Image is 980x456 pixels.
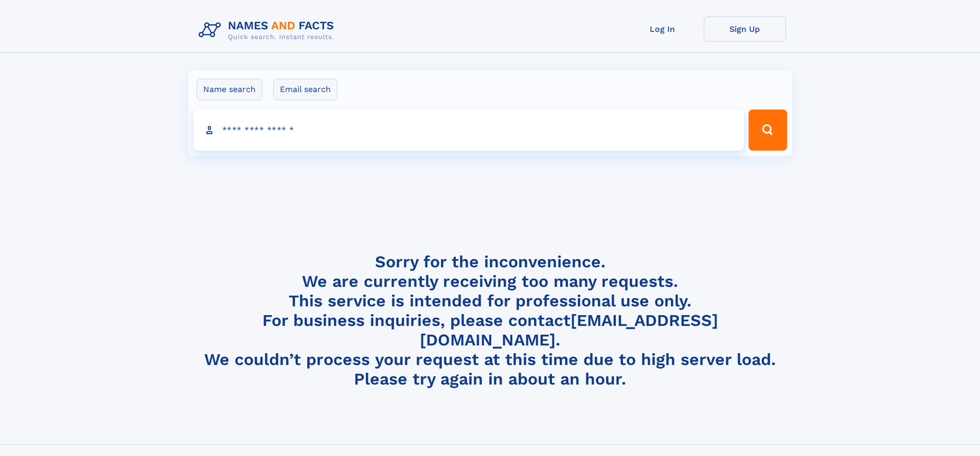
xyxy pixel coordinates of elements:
[749,110,787,151] button: Search Button
[194,16,343,44] img: Logo Names and Facts
[273,79,337,100] label: Email search
[621,16,704,42] a: Log In
[420,311,718,350] a: [EMAIL_ADDRESS][DOMAIN_NAME]
[194,252,786,389] h4: Sorry for the inconvenience. We are currently receiving too many requests. This service is intend...
[197,79,262,100] label: Name search
[704,16,786,42] a: Sign Up
[193,110,744,151] input: search input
